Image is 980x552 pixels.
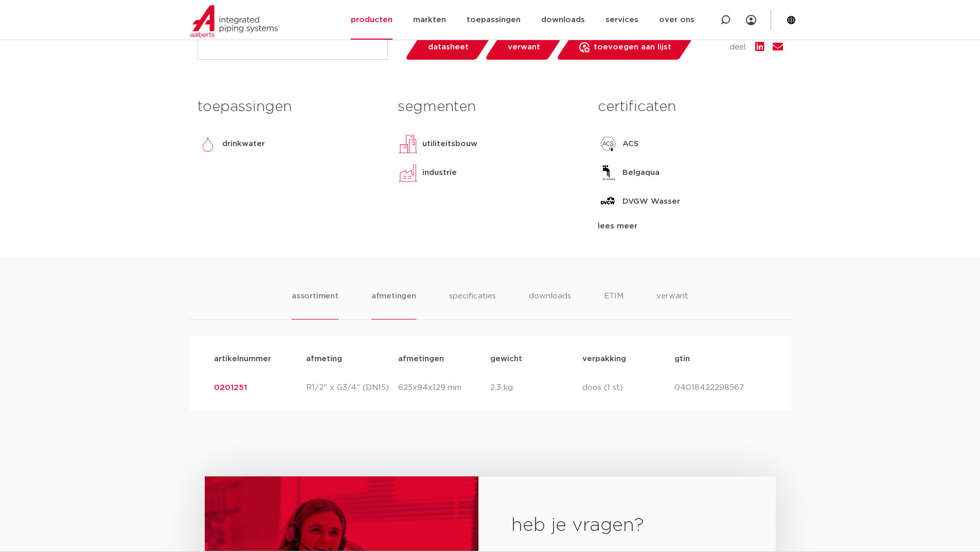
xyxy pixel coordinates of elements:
p: gewicht [490,353,582,365]
div: lees meer [598,220,782,233]
li: ETIM [604,290,623,319]
img: DVGW Wasser [598,191,618,212]
img: utiliteitsbouw [398,134,418,154]
li: downloads [529,290,571,319]
li: afmetingen [371,290,416,319]
img: industrie [398,163,418,183]
p: verpakking [582,353,674,365]
h3: toepassingen [198,97,382,117]
p: 2,3 kg [490,382,582,394]
p: afmeting [306,353,398,365]
h2: heb je vragen? [511,513,742,538]
p: 625x94x129 mm [398,382,490,394]
p: industrie [422,167,457,179]
a: datasheet [404,35,492,60]
span: deel: [729,41,747,54]
li: assortiment [292,290,338,319]
li: verwant [656,290,688,319]
p: gtin [674,353,767,365]
img: ACS [598,134,618,154]
a: 0201251 [214,384,247,391]
p: 04018422298567 [674,382,767,394]
img: Belgaqua [598,163,618,183]
span: datasheet [428,39,469,56]
p: Belgaqua [622,167,660,179]
p: artikelnummer [214,353,306,365]
p: R1/2" x G3/4" (DN15) [306,382,398,394]
p: afmetingen [398,353,490,365]
span: toevoegen aan lijst [594,39,671,56]
h3: certificaten [598,97,782,117]
p: doos (1 st) [582,382,674,394]
p: utiliteitsbouw [422,138,477,150]
img: drinkwater [198,134,218,154]
p: drinkwater [222,138,265,150]
p: DVGW Wasser [622,195,680,208]
p: ACS [622,138,639,150]
a: verwant [484,35,563,60]
h3: segmenten [398,97,582,117]
span: verwant [508,39,540,56]
li: specificaties [449,290,496,319]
